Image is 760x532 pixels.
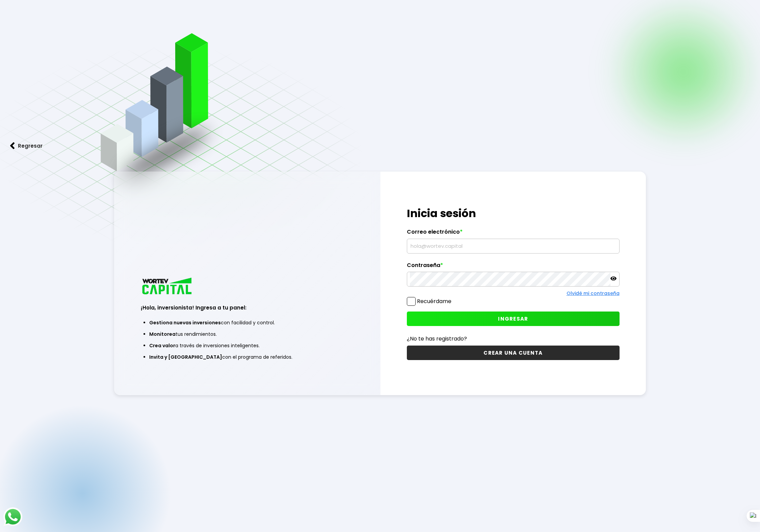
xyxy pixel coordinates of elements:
p: ¿No te has registrado? [407,334,619,343]
img: logo_wortev_capital [141,277,194,297]
button: CREAR UNA CUENTA [407,346,619,360]
span: Monitorea [149,331,176,337]
h3: ¡Hola, inversionista! Ingresa a tu panel: [141,304,353,312]
li: con el programa de referidos. [149,351,345,363]
a: Olvidé mi contraseña [567,290,620,297]
label: Contraseña [407,262,619,272]
span: Gestiona nuevas inversiones [149,319,221,326]
span: INGRESAR [498,315,528,322]
img: logos_whatsapp-icon.242b2217.svg [3,507,22,526]
input: hola@wortev.capital [410,239,616,253]
span: Crea valor [149,342,175,349]
label: Correo electrónico [407,229,619,239]
li: tus rendimientos. [149,328,345,340]
button: INGRESAR [407,312,619,326]
span: Invita y [GEOGRAPHIC_DATA] [149,354,222,360]
h1: Inicia sesión [407,205,619,221]
li: a través de inversiones inteligentes. [149,340,345,351]
a: ¿No te has registrado?CREAR UNA CUENTA [407,334,619,360]
label: Recuérdame [417,297,451,305]
li: con facilidad y control. [149,317,345,328]
img: flecha izquierda [10,142,15,149]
